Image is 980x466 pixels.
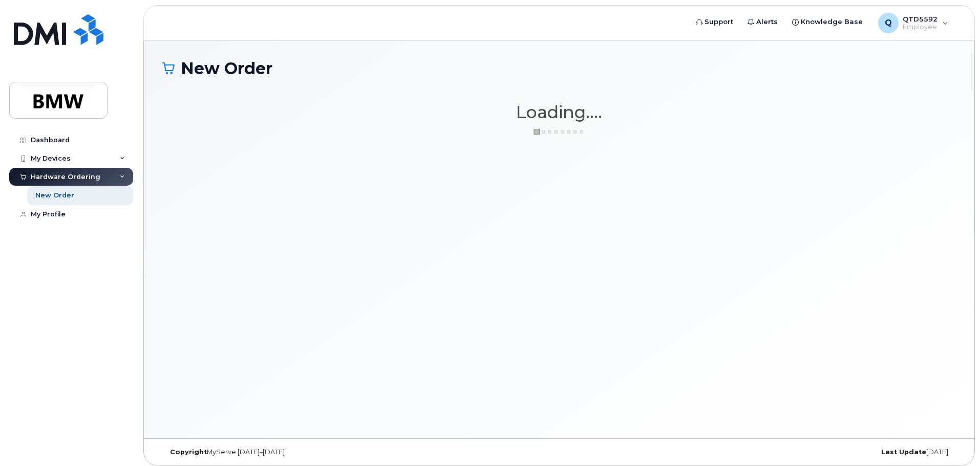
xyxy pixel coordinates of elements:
div: [DATE] [691,448,956,456]
strong: Last Update [881,448,926,456]
div: MyServe [DATE]–[DATE] [162,448,427,456]
h1: Loading.... [162,103,956,121]
h1: New Order [162,59,956,77]
strong: Copyright [170,448,207,456]
img: ajax-loader-3a6953c30dc77f0bf724df975f13086db4f4c1262e45940f03d1251963f1bf2e.gif [534,128,585,136]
